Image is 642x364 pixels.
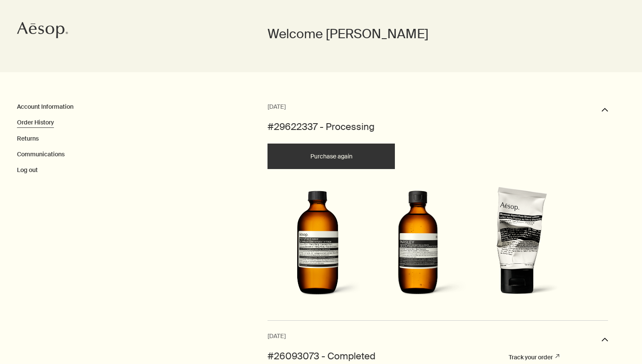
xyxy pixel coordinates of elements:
[267,121,374,134] h2: #29622337 - Processing
[17,150,65,158] a: Communications
[17,22,68,39] svg: Aesop
[267,102,286,112] span: [DATE]
[469,186,567,304] a: Moroccan Neroli Post-Shave Lotion in aluminium tube
[267,331,286,341] span: [DATE]
[267,350,375,363] h2: #26093073 - Completed
[469,186,567,302] img: Moroccan Neroli Post-Shave Lotion in aluminium tube
[269,191,366,302] img: Aesop’s Amazing Face Cleanser in amber bottle; a daily gel cleanser for oily and open-pored skin,...
[17,102,267,175] nav: My Account Page Menu Navigation
[17,166,38,175] button: Log out
[17,103,73,110] a: Account Information
[369,191,466,302] img: Parsley Seed Anti-Oxidant Facial Toner in amber glass bottle
[267,144,395,169] button: Purchase again
[602,331,608,350] button: Open
[269,191,366,304] a: Aesop’s Amazing Face Cleanser in amber bottle; a daily gel cleanser for oily and open-pored skin,...
[369,191,466,304] a: Parsley Seed Anti-Oxidant Facial Toner in amber glass bottle
[602,102,608,121] button: Open
[17,119,54,126] a: Order History
[15,20,70,43] a: Aesop
[509,353,559,361] a: Track your order
[17,135,39,142] a: Returns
